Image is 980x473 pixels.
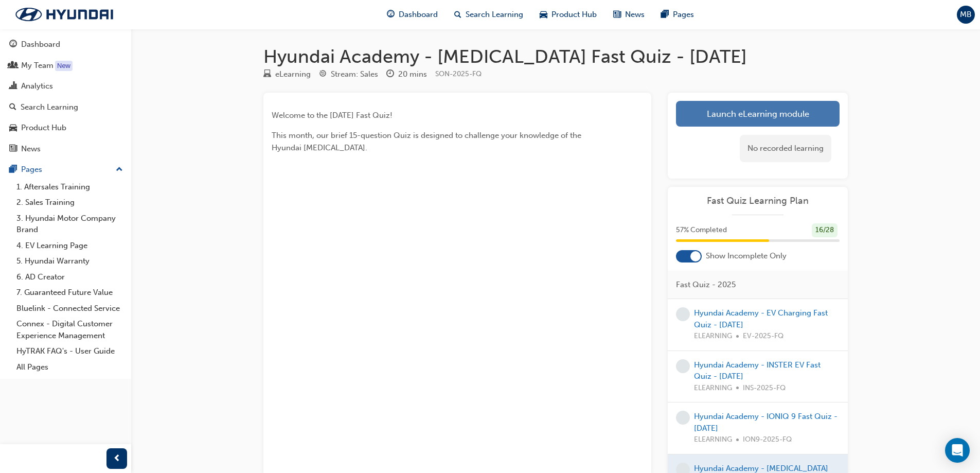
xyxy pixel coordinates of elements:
div: Duration [386,68,427,81]
a: 2. Sales Training [12,195,127,211]
span: ELEARNING [694,382,732,394]
span: chart-icon [9,82,17,91]
div: 20 mins [398,68,427,80]
div: Open Intercom Messenger [945,438,970,463]
a: 5. Hyundai Warranty [12,253,127,269]
button: DashboardMy TeamAnalyticsSearch LearningProduct HubNews [4,33,127,160]
a: My Team [4,56,127,75]
a: Hyundai Academy - IONIQ 9 Fast Quiz - [DATE] [694,412,838,433]
span: Dashboard [399,9,438,21]
div: Stream [319,68,378,81]
span: Fast Quiz - 2025 [676,279,736,291]
a: 7. Guaranteed Future Value [12,285,127,301]
a: News [4,139,127,159]
a: Search Learning [4,98,127,117]
span: learningRecordVerb_NONE-icon [676,411,690,425]
span: ELEARNING [694,330,732,342]
span: MB [960,9,972,21]
div: Search Learning [21,101,78,113]
button: Pages [4,160,127,179]
span: guage-icon [9,40,17,49]
a: Product Hub [4,118,127,137]
span: news-icon [9,145,17,154]
span: target-icon [319,70,327,79]
a: Dashboard [4,35,127,54]
a: guage-iconDashboard [379,4,446,25]
a: Connex - Digital Customer Experience Management [12,316,127,343]
span: news-icon [613,8,621,21]
span: people-icon [9,61,17,71]
span: search-icon [9,103,16,112]
div: Pages [21,164,42,176]
span: learningRecordVerb_NONE-icon [676,307,690,321]
div: News [21,143,41,155]
div: Stream: Sales [331,68,378,80]
span: News [625,9,645,21]
a: Hyundai Academy - EV Charging Fast Quiz - [DATE] [694,308,828,329]
a: 6. AD Creator [12,269,127,285]
a: Launch eLearning module [676,101,840,127]
a: 3. Hyundai Motor Company Brand [12,211,127,238]
span: guage-icon [387,8,395,21]
a: HyTRAK FAQ's - User Guide [12,343,127,359]
img: Trak [5,4,123,25]
span: This month, our brief 15-question Quiz is designed to challenge your knowledge of the Hyundai [ME... [272,131,583,152]
h1: Hyundai Academy - [MEDICAL_DATA] Fast Quiz - [DATE] [263,45,848,68]
span: pages-icon [661,8,669,21]
a: news-iconNews [605,4,653,25]
span: search-icon [454,8,461,21]
div: 16 / 28 [812,223,838,237]
span: car-icon [540,8,547,21]
span: INS-2025-FQ [743,382,786,394]
button: MB [957,6,975,24]
div: eLearning [275,68,311,80]
span: clock-icon [386,70,394,79]
span: ELEARNING [694,434,732,446]
div: Tooltip anchor [55,61,73,71]
span: car-icon [9,124,17,133]
span: learningRecordVerb_NONE-icon [676,359,690,373]
a: All Pages [12,359,127,375]
span: EV-2025-FQ [743,330,783,342]
span: 57 % Completed [676,224,727,236]
a: Analytics [4,77,127,96]
div: No recorded learning [740,135,831,162]
span: up-icon [116,163,123,177]
div: Analytics [21,80,53,92]
span: pages-icon [9,165,17,174]
a: Fast Quiz Learning Plan [676,195,840,207]
div: Product Hub [21,122,66,134]
a: Hyundai Academy - INSTER EV Fast Quiz - [DATE] [694,360,821,381]
div: My Team [21,60,54,72]
a: search-iconSearch Learning [446,4,531,25]
span: Show Incomplete Only [706,250,787,262]
div: Dashboard [21,39,60,50]
a: car-iconProduct Hub [531,4,605,25]
span: Search Learning [466,9,523,21]
span: Welcome to the [DATE] Fast Quiz! [272,111,393,120]
span: prev-icon [113,452,121,465]
span: ION9-2025-FQ [743,434,792,446]
div: Type [263,68,311,81]
a: 1. Aftersales Training [12,179,127,195]
span: learningResourceType_ELEARNING-icon [263,70,271,79]
span: Pages [673,9,694,21]
a: pages-iconPages [653,4,702,25]
span: Learning resource code [435,69,482,78]
a: Bluelink - Connected Service [12,301,127,317]
span: Product Hub [551,9,597,21]
a: 4. EV Learning Page [12,238,127,254]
